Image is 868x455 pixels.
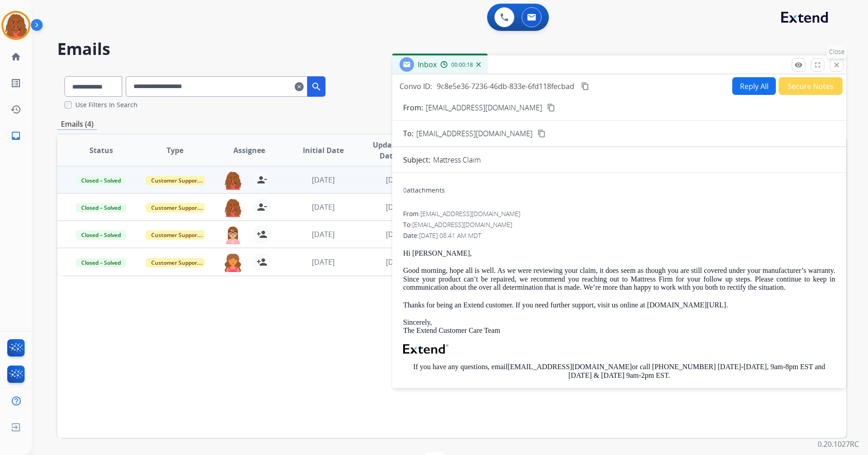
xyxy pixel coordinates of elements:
mat-icon: history [10,104,21,115]
span: [DATE] [312,257,335,267]
div: Date: [403,231,835,240]
mat-icon: home [10,51,21,62]
div: From: [403,209,835,218]
mat-icon: list_alt [10,78,21,89]
span: 0 [403,186,407,194]
div: attachments [403,186,445,195]
img: agent-avatar [224,253,242,272]
mat-icon: person_add [256,257,267,267]
span: 00:00:18 [451,61,473,69]
mat-icon: inbox [10,130,21,141]
p: Good morning, hope all is well. As we were reviewing your claim, it does seem as though you are s... [403,267,835,292]
span: [DATE] [386,202,409,212]
p: [EMAIL_ADDRESS][DOMAIN_NAME] [426,102,542,113]
p: Subject: [403,154,430,165]
span: [DATE] [312,229,335,239]
mat-icon: person_add [256,229,267,240]
p: From: [403,102,423,113]
mat-icon: content_copy [538,129,546,138]
h2: Emails [57,40,846,58]
mat-icon: clear [295,81,304,92]
span: Customer Support [146,203,205,213]
span: Status [89,145,113,156]
p: Close [827,45,847,59]
span: [EMAIL_ADDRESS][DOMAIN_NAME] [416,128,533,139]
span: Inbox [418,59,437,69]
span: 9c8e5e36-7236-46db-833e-6fd118fecbad [437,81,574,91]
a: [EMAIL_ADDRESS][DOMAIN_NAME] [508,363,632,371]
img: avatar [3,13,29,38]
span: [DATE] [386,175,409,185]
mat-icon: content_copy [547,104,555,112]
span: Closed – Solved [76,258,126,267]
mat-icon: search [311,81,322,92]
p: Convo ID: [399,81,432,92]
span: Customer Support [146,258,205,267]
p: Emails (4) [57,119,97,130]
img: agent-avatar [224,171,242,190]
span: Customer Support [146,230,205,240]
mat-icon: person_remove [256,174,267,185]
span: Updated Date [368,139,409,161]
span: [DATE] [312,175,335,185]
div: To: [403,220,835,229]
span: [DATE] [386,229,409,239]
span: [DATE] [386,257,409,267]
img: agent-avatar [224,225,242,244]
button: Secure Notes [779,77,843,95]
p: Hi [PERSON_NAME], [403,249,835,257]
p: If you have any questions, email or call [PHONE_NUMBER] [DATE]-[DATE], 9am-8pm EST and [DATE] & [... [403,363,835,380]
span: Closed – Solved [76,230,126,240]
span: Type [167,145,183,156]
img: Extend Logo [403,344,449,354]
span: [EMAIL_ADDRESS][DOMAIN_NAME] [412,220,512,229]
span: [DATE] [312,202,335,212]
span: Initial Date [303,145,344,156]
span: Customer Support [146,176,205,185]
span: Closed – Solved [76,203,126,213]
mat-icon: fullscreen [814,61,822,69]
span: [DATE] 08:41 AM MDT [419,231,481,240]
p: Thanks for being an Extend customer. If you need further support, visit us online at [DOMAIN_NAME... [403,301,835,309]
img: agent-avatar [224,198,242,217]
mat-icon: person_remove [256,202,267,213]
p: Sincerely, The Extend Customer Care Team [403,318,835,335]
span: [EMAIL_ADDRESS][DOMAIN_NAME] [420,209,520,218]
button: Reply All [732,77,776,95]
label: Use Filters In Search [75,100,138,109]
p: 0.20.1027RC [818,439,859,450]
mat-icon: close [833,61,841,69]
mat-icon: content_copy [581,82,589,90]
button: Close [830,58,843,72]
span: Assignee [233,145,265,156]
span: Closed – Solved [76,176,126,185]
p: To: [403,128,414,139]
p: Mattress Claim [433,154,481,165]
mat-icon: remove_red_eye [794,61,803,69]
